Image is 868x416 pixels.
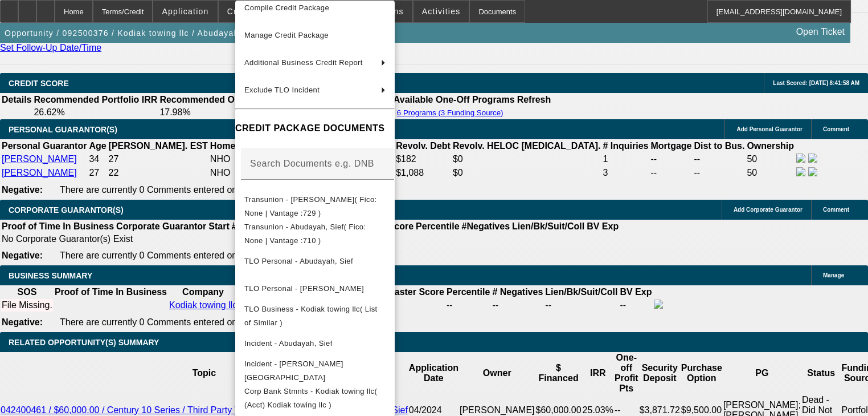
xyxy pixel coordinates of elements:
[250,159,374,168] mat-label: Search Documents e.g. DNB
[235,248,395,275] button: TLO Personal - Abudayah, Sief
[244,195,377,217] span: Transunion - [PERSON_NAME]( Fico: None | Vantage :729 )
[235,220,395,248] button: Transunion - Abudayah, Sief( Fico: None | Vantage :710 )
[244,360,343,382] span: Incident - [PERSON_NAME][GEOGRAPHIC_DATA]
[244,387,377,409] span: Corp Bank Stmnts - Kodiak towing llc( (Acct) Kodiak towing llc )
[244,86,320,94] span: Exclude TLO Incident
[235,275,395,302] button: TLO Personal - Abudayah, Areej
[244,58,363,67] span: Additional Business Credit Report
[244,31,329,39] span: Manage Credit Package
[235,330,395,357] button: Incident - Abudayah, Sief
[235,357,395,385] button: Incident - Abudayah, Areej
[244,3,329,12] span: Compile Credit Package
[244,284,364,293] span: TLO Personal - [PERSON_NAME]
[235,193,395,220] button: Transunion - Abudayah, Areej( Fico: None | Vantage :729 )
[244,305,378,327] span: TLO Business - Kodiak towing llc( List of Similar )
[244,339,333,348] span: Incident - Abudayah, Sief
[235,302,395,330] button: TLO Business - Kodiak towing llc( List of Similar )
[244,257,353,265] span: TLO Personal - Abudayah, Sief
[244,223,366,245] span: Transunion - Abudayah, Sief( Fico: None | Vantage :710 )
[235,122,395,135] h4: CREDIT PACKAGE DOCUMENTS
[235,385,395,412] button: Corp Bank Stmnts - Kodiak towing llc( (Acct) Kodiak towing llc )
